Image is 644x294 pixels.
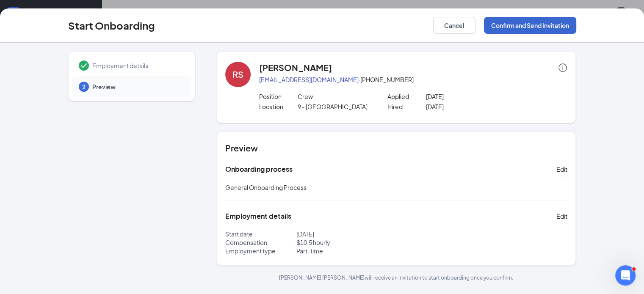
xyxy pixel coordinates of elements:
p: Position [259,92,298,101]
p: [DATE] [426,92,503,101]
span: 2 [82,82,86,91]
h3: Start Onboarding [68,18,155,33]
p: Part-time [296,247,396,255]
p: Location [259,102,298,111]
h4: [PERSON_NAME] [259,62,332,74]
p: Compensation [225,238,296,247]
p: · [PHONE_NUMBER] [259,75,567,84]
button: Edit [556,162,567,176]
p: Hired [387,102,426,111]
p: Employment type [225,247,296,255]
h5: Employment details [225,212,291,221]
svg: Checkmark [79,60,89,71]
span: Edit [556,165,567,173]
button: Cancel [433,17,475,34]
button: Edit [556,209,567,223]
a: [EMAIL_ADDRESS][DOMAIN_NAME] [259,76,359,83]
h4: Preview [225,142,567,154]
span: Edit [556,212,567,220]
p: Crew [297,92,374,101]
span: info-circle [558,63,567,72]
h5: Onboarding process [225,165,293,174]
p: [DATE] [296,230,396,238]
div: RS [232,69,243,80]
iframe: Intercom live chat [615,265,636,286]
span: General Onboarding Process [225,184,307,191]
p: 9 - [GEOGRAPHIC_DATA] [297,102,374,111]
span: Employment details [92,61,183,70]
button: Confirm and Send Invitation [484,17,576,34]
p: [DATE] [426,102,503,111]
span: Preview [92,82,183,91]
p: [PERSON_NAME] [PERSON_NAME] will receive an invitation to start onboarding once you confirm. [216,274,576,281]
p: Start date [225,230,296,238]
p: Applied [387,92,426,101]
p: $ 10.5 hourly [296,238,396,247]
